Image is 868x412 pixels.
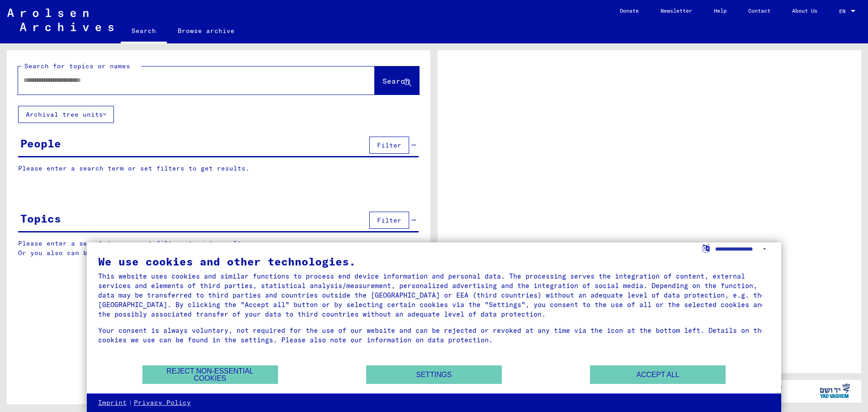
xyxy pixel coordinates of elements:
[20,135,61,152] div: People
[167,20,245,42] a: Browse archive
[98,271,770,319] div: This website uses cookies and similar functions to process end device information and personal da...
[377,216,401,224] span: Filter
[375,66,419,95] button: Search
[98,256,770,267] div: We use cookies and other technologies.
[18,164,419,173] p: Please enter a search term or set filters to get results.
[24,62,130,70] mat-label: Search for topics or names
[18,239,419,258] p: Please enter a search term or set filters to get results. Or you also can browse the manually.
[369,137,409,154] button: Filter
[590,365,726,384] button: Accept all
[839,8,849,14] span: EN
[366,365,502,384] button: Settings
[98,326,770,345] div: Your consent is always voluntary, not required for the use of our website and can be rejected or ...
[382,76,410,85] span: Search
[377,141,401,149] span: Filter
[98,398,127,407] a: Imprint
[121,20,167,43] a: Search
[134,398,191,407] a: Privacy Policy
[18,106,114,123] button: Archival tree units
[142,365,278,384] button: Reject non-essential cookies
[369,212,409,229] button: Filter
[20,210,61,227] div: Topics
[818,379,852,402] img: yv_logo.png
[7,9,113,31] img: Arolsen_neg.svg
